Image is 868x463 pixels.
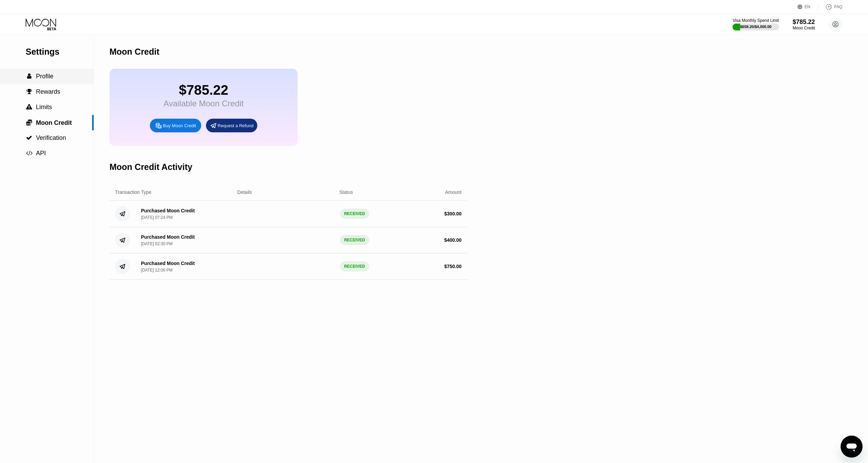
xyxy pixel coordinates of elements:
div: RECEIVED [340,235,369,245]
span: API [36,150,46,157]
div: Buy Moon Credit [150,119,201,132]
div: Purchased Moon Credit [141,208,195,213]
div: [DATE] 02:30 PM [141,241,172,246]
span: Profile [36,73,53,80]
div: Visa Monthly Spend Limit [733,18,779,23]
span:  [26,104,32,110]
div: Buy Moon Credit [163,123,196,129]
span:  [27,73,31,79]
div: Moon Credit [793,26,815,30]
iframe: Button to launch messaging window [841,436,863,458]
div: $785.22 [793,18,815,26]
div: $785.22Moon Credit [793,18,815,30]
div: Request a Refund [218,123,254,129]
div: EN [805,4,811,9]
span:  [26,150,33,156]
div: Purchased Moon Credit [141,234,195,240]
div: FAQ [834,4,842,9]
div: FAQ [818,3,842,10]
div: EN [798,3,818,10]
div: Request a Refund [206,119,257,132]
div: Moon Credit Activity [109,162,192,172]
div: RECEIVED [340,209,369,219]
div: $785.22 [164,82,244,98]
div: Amount [445,189,462,195]
span:  [26,89,32,95]
div: Status [339,189,353,195]
div: Available Moon Credit [164,99,244,108]
div: $658.20 / $4,000.00 [740,25,772,29]
div: $ 400.00 [444,237,462,243]
div:  [26,73,33,79]
div: Details [237,189,252,195]
span:  [26,135,32,141]
div: Settings [26,47,94,57]
span: Rewards [36,88,60,95]
span: Verification [36,134,66,141]
span: Limits [36,104,52,110]
div: Moon Credit [109,47,159,57]
div: Transaction Type [115,189,152,195]
div: $ 750.00 [444,264,462,269]
div: Visa Monthly Spend Limit$658.20/$4,000.00 [733,18,779,30]
div: Purchased Moon Credit [141,261,195,266]
div: RECEIVED [340,261,369,272]
div: [DATE] 12:06 PM [141,268,172,273]
span: Moon Credit [36,119,72,126]
span:  [26,119,32,126]
div: [DATE] 07:24 PM [141,215,172,220]
div: $ 300.00 [444,211,462,216]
